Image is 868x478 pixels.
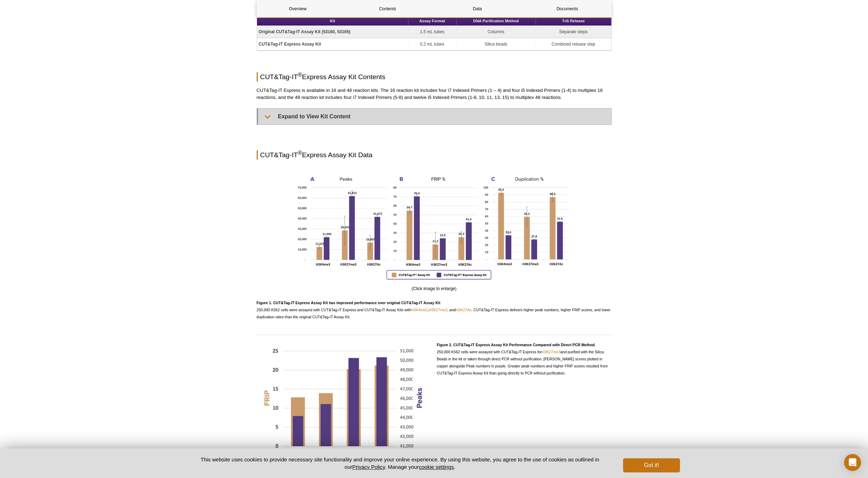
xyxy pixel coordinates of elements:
[257,341,432,473] img: CUT&Tag-IT Express Assay Kit Performance
[257,72,612,82] h2: CUT&Tag-IT Express Assay Kit Contents
[257,172,612,292] div: (Click image to enlarge)
[298,72,302,78] sup: ®
[542,350,560,354] a: H3K27me3
[456,26,536,38] td: Columns
[429,308,447,312] a: H3K27me3
[437,343,607,375] span: 250,000 K562 cells were assayed with CUT&Tag-IT Express for and purified with the Silica Beads in...
[456,38,536,51] td: Silica beads
[536,38,611,51] td: Combined release step
[347,0,429,17] a: Contents
[257,301,441,305] strong: Figure 1. CUT&Tag-IT Express Assay Kit has improved performance over original CUT&Tag-IT Assay Kit
[419,464,454,470] button: cookie settings
[437,0,518,17] a: Data
[455,308,471,312] a: H3K27Ac
[411,308,427,312] a: H3K4me3
[298,149,302,155] sup: ®
[257,0,339,17] a: Overview
[259,42,321,47] strong: CUT&Tag-IT Express Assay Kit
[536,26,611,38] td: Separate steps
[536,16,611,26] th: Tn5 Release
[257,16,408,26] th: Kit
[257,150,612,160] h2: CUT&Tag-IT Express Assay Kit Data
[258,108,611,124] summary: Expand to View Kit Content
[408,16,456,26] th: Assay Format
[623,458,680,472] button: Got it!
[408,26,456,38] td: 1.5 mL tubes
[352,464,385,470] a: Privacy Policy
[844,454,861,471] div: Open Intercom Messenger
[408,38,456,51] td: 0.2 mL tubes
[188,456,612,471] p: This website uses cookies to provide necessary site functionality and improve your online experie...
[257,301,611,319] span: 250,000 K562 cells were assayed with CUT&Tag-IT Express and CUT&Tag-IT Assay Kits with , , and . ...
[257,87,612,101] p: CUT&Tag-IT Express is available in 16 and 48 reaction kits. The 16 reaction kit includes four i7 ...
[293,172,576,283] img: Improved performance
[259,29,350,34] strong: Original CUT&Tag-IT Assay Kit (53160, 53165)
[526,0,608,17] a: Documents
[456,16,536,26] th: DNA Purification Method
[437,343,596,347] strong: Figure 2. CUT&Tag-IT Express Assay Kit Performance Compared with Direct PCR Method.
